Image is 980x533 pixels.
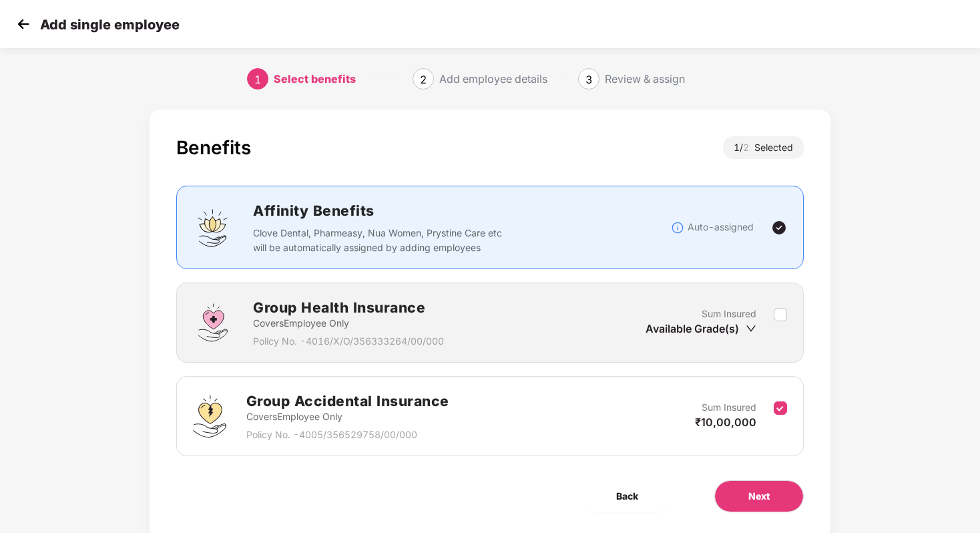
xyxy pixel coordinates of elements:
button: Back [583,480,672,512]
button: Next [714,480,804,512]
div: Benefits [176,136,251,159]
span: 1 [254,73,261,86]
img: svg+xml;base64,PHN2ZyB4bWxucz0iaHR0cDovL3d3dy53My5vcmcvMjAwMC9zdmciIHdpZHRoPSI0OS4zMjEiIGhlaWdodD... [193,395,226,437]
span: 2 [420,73,427,86]
p: Covers Employee Only [246,409,449,424]
span: Back [616,489,638,504]
div: Add employee details [439,68,547,90]
img: svg+xml;base64,PHN2ZyB4bWxucz0iaHR0cDovL3d3dy53My5vcmcvMjAwMC9zdmciIHdpZHRoPSIzMCIgaGVpZ2h0PSIzMC... [13,14,33,34]
img: svg+xml;base64,PHN2ZyBpZD0iR3JvdXBfSGVhbHRoX0luc3VyYW5jZSIgZGF0YS1uYW1lPSJHcm91cCBIZWFsdGggSW5zdX... [193,303,233,343]
div: Review & assign [605,68,685,90]
span: 3 [585,73,592,86]
p: Add single employee [40,17,180,33]
span: Next [748,489,770,504]
span: down [746,323,756,334]
p: Policy No. - 4005/356529758/00/000 [246,427,449,442]
img: svg+xml;base64,PHN2ZyBpZD0iSW5mb18tXzMyeDMyIiBkYXRhLW5hbWU9IkluZm8gLSAzMngzMiIgeG1sbnM9Imh0dHA6Ly... [671,221,684,234]
h2: Affinity Benefits [253,200,670,222]
span: 2 [743,142,754,153]
h2: Group Health Insurance [253,297,444,319]
p: Policy No. - 4016/X/O/356333264/00/000 [253,334,444,349]
p: Sum Insured [702,307,756,321]
p: Sum Insured [702,400,756,415]
div: Available Grade(s) [646,321,756,336]
p: Auto-assigned [688,220,754,234]
p: Covers Employee Only [253,316,444,331]
img: svg+xml;base64,PHN2ZyBpZD0iVGljay0yNHgyNCIgeG1sbnM9Imh0dHA6Ly93d3cudzMub3JnLzIwMDAvc3ZnIiB3aWR0aD... [771,220,787,236]
img: svg+xml;base64,PHN2ZyBpZD0iQWZmaW5pdHlfQmVuZWZpdHMiIGRhdGEtbmFtZT0iQWZmaW5pdHkgQmVuZWZpdHMiIHhtbG... [193,208,233,248]
p: Clove Dental, Pharmeasy, Nua Women, Prystine Care etc will be automatically assigned by adding em... [253,226,503,255]
h2: Group Accidental Insurance [246,390,449,412]
div: 1 / Selected [723,136,804,159]
span: ₹10,00,000 [695,415,756,429]
div: Select benefits [274,68,356,90]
